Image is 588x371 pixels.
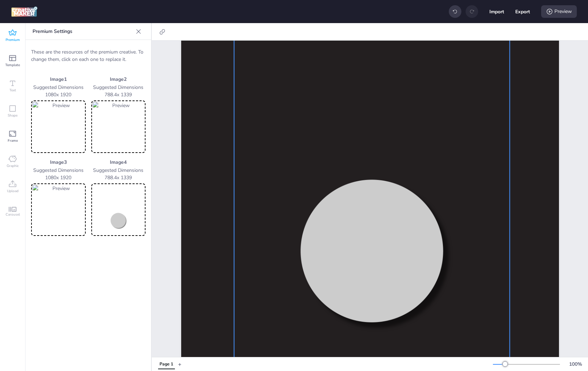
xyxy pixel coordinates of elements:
[91,76,146,83] p: Image 2
[5,62,20,68] span: Template
[160,361,173,367] div: Page 1
[8,138,18,143] span: Frame
[11,6,37,17] img: logo Creative Maker
[515,4,530,19] button: Export
[91,84,146,91] p: Suggested Dimensions
[7,163,19,169] span: Graphic
[155,358,178,370] div: Tabs
[33,23,133,40] p: Premium Settings
[6,37,20,43] span: Premium
[93,102,144,152] img: Preview
[31,48,146,63] p: These are the resources of the premium creative. To change them, click on each one to replace it.
[31,167,86,174] p: Suggested Dimensions
[7,188,19,194] span: Upload
[91,174,146,181] p: 788.4 x 1339
[31,174,86,181] p: 1080 x 1920
[33,185,84,234] img: Preview
[567,360,584,368] div: 100 %
[91,91,146,98] p: 788.4 x 1339
[6,212,20,217] span: Carousel
[93,185,144,234] img: Preview
[9,87,16,93] span: Text
[178,358,182,370] button: +
[489,4,504,19] button: Import
[8,113,17,118] span: Shape
[91,159,146,166] p: Image 4
[91,167,146,174] p: Suggested Dimensions
[33,102,84,152] img: Preview
[31,159,86,166] p: Image 3
[541,5,577,18] div: Preview
[31,91,86,98] p: 1080 x 1920
[31,76,86,83] p: Image 1
[31,84,86,91] p: Suggested Dimensions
